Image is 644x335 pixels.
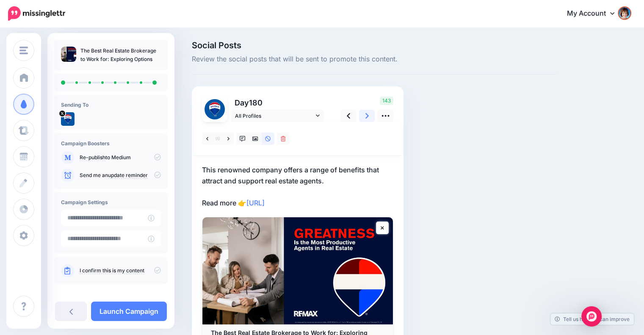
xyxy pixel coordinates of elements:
a: update reminder [108,172,148,179]
img: c0f0567374e91d120d2ea1e778bd25d8_thumb.jpg [61,47,76,62]
img: The Best Real Estate Brokerage to Work for: Exploring Options [202,217,393,324]
a: I confirm this is my content [80,267,144,274]
h4: Campaign Settings [61,199,161,205]
a: Tell us how we can improve [550,313,634,325]
h4: Campaign Boosters [61,140,161,147]
p: The Best Real Estate Brokerage to Work for: Exploring Options [80,47,161,64]
a: My Account [558,3,631,24]
img: eVi70Eyq-73544.jpg [61,112,75,126]
img: eVi70Eyq-73544.jpg [205,99,225,119]
a: [URL] [246,199,265,207]
span: All Profiles [235,111,314,120]
img: Missinglettr [8,6,65,21]
p: This renowned company offers a range of benefits that attract and support real estate agents. Rea... [202,164,393,208]
div: Open Intercom Messenger [581,306,602,327]
p: to Medium [80,154,161,161]
span: Review the social posts that will be sent to promote this content. [192,54,556,65]
img: menu.png [19,47,28,54]
p: Send me an [80,172,161,179]
p: Day [231,97,325,109]
a: All Profiles [231,110,324,122]
span: 143 [380,97,393,105]
a: Re-publish [80,154,105,161]
h4: Sending To [61,102,161,108]
span: 180 [249,98,263,107]
span: Social Posts [192,41,556,50]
